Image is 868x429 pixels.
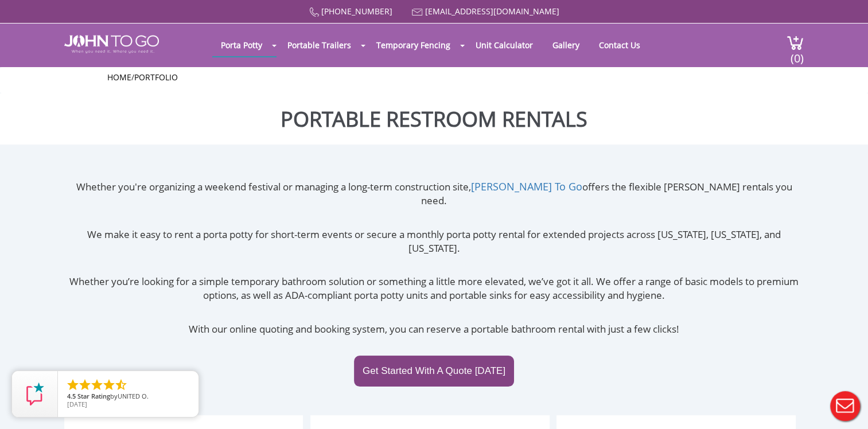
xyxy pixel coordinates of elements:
button: Live Chat [822,383,868,429]
li:  [66,378,80,392]
img: Review Rating [24,383,46,405]
li:  [78,378,92,392]
li:  [90,378,104,392]
li:  [114,378,128,392]
span: by [67,393,189,401]
span: Star Rating [77,392,110,400]
span: UNITED O. [118,392,149,400]
span: 4.5 [67,392,76,400]
span: [DATE] [67,400,87,408]
li:  [102,378,116,392]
